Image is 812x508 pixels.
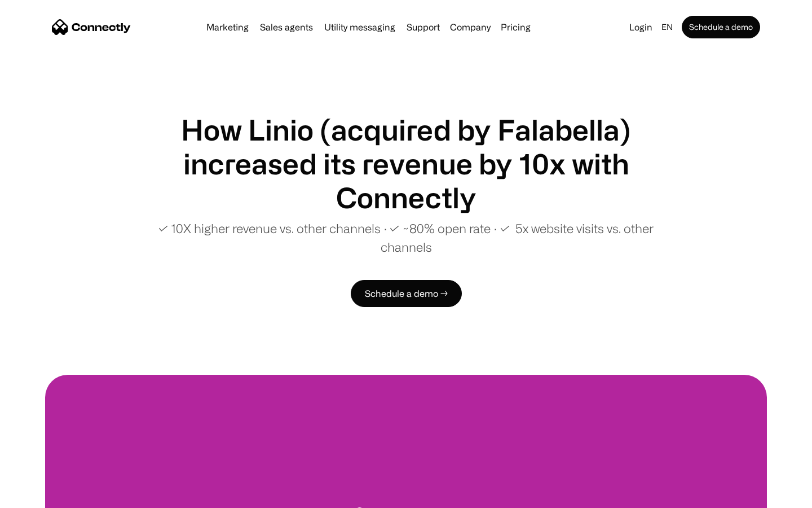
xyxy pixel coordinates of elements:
[255,23,317,32] a: Sales agents
[351,280,462,307] a: Schedule a demo →
[402,23,444,32] a: Support
[450,19,491,35] div: Company
[496,23,535,32] a: Pricing
[320,23,400,32] a: Utility messaging
[23,488,68,504] ul: Language list
[661,19,673,35] div: en
[135,219,677,256] p: ✓ 10X higher revenue vs. other channels ∙ ✓ ~80% open rate ∙ ✓ 5x website visits vs. other channels
[202,23,253,32] a: Marketing
[625,19,657,35] a: Login
[11,487,68,504] aside: Language selected: English
[135,113,677,214] h1: How Linio (acquired by Falabella) increased its revenue by 10x with Connectly
[682,16,760,38] a: Schedule a demo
